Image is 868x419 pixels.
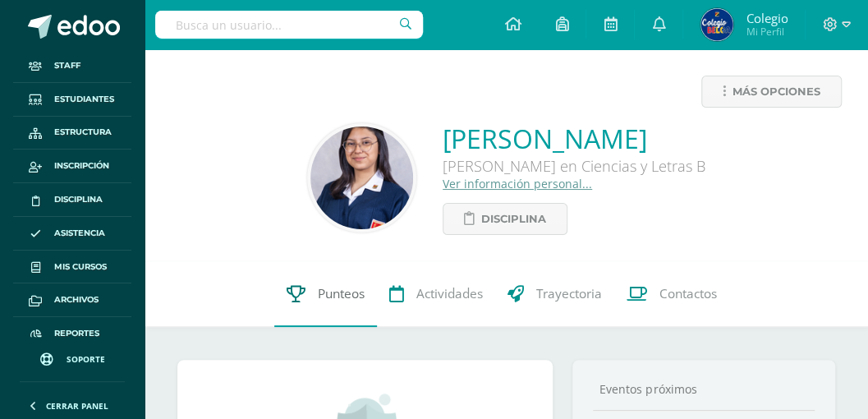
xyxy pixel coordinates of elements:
[443,156,705,176] div: [PERSON_NAME] en Ciencias y Letras B
[54,159,109,173] span: Inscripción
[495,261,614,327] a: Trayectoria
[746,25,788,39] span: Mi Perfil
[54,59,80,72] span: Staff
[13,283,131,317] a: Archivos
[54,293,99,306] span: Archivos
[377,261,495,327] a: Actividades
[700,8,733,41] img: c600e396c05fc968532ff46e374ede2f.png
[318,285,365,302] span: Punteos
[310,127,413,229] img: d59a9b49f59e2418ac113ced767b18b7.png
[659,285,717,302] span: Contactos
[13,83,131,117] a: Estudiantes
[13,183,131,217] a: Disciplina
[13,49,131,83] a: Staff
[155,11,423,39] input: Busca un usuario...
[614,261,729,327] a: Contactos
[733,76,820,107] span: Más opciones
[54,193,103,206] span: Disciplina
[13,317,131,351] a: Reportes
[443,203,567,235] a: Disciplina
[593,381,815,397] div: Eventos próximos
[443,121,705,156] a: [PERSON_NAME]
[481,204,546,234] span: Disciplina
[746,10,788,26] span: Colegio
[20,337,125,377] a: Soporte
[13,150,131,183] a: Inscripción
[46,400,108,412] span: Cerrar panel
[443,176,592,191] a: Ver información personal...
[701,76,842,108] a: Más opciones
[54,227,105,240] span: Asistencia
[54,93,114,106] span: Estudiantes
[54,327,99,340] span: Reportes
[274,261,377,327] a: Punteos
[13,217,131,251] a: Asistencia
[536,285,602,302] span: Trayectoria
[13,251,131,284] a: Mis cursos
[67,353,105,365] span: Soporte
[54,260,107,274] span: Mis cursos
[54,126,112,139] span: Estructura
[13,117,131,150] a: Estructura
[416,285,483,302] span: Actividades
